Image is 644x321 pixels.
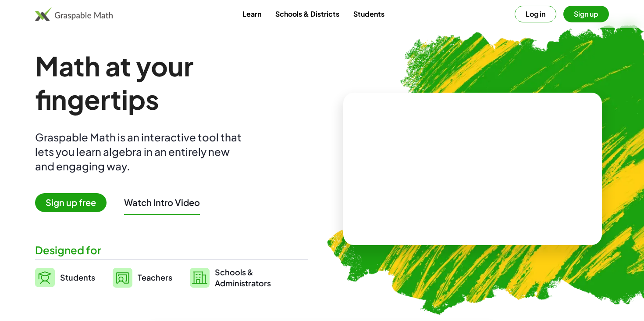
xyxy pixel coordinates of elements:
img: svg%3e [113,268,132,288]
a: Students [35,267,95,289]
video: What is this? This is dynamic math notation. Dynamic math notation plays a central role in how Gr... [407,136,538,202]
span: Students [60,272,95,282]
button: Sign up [563,6,609,22]
span: Sign up free [35,193,107,212]
button: Watch Intro Video [124,197,200,208]
a: Teachers [113,267,172,289]
a: Schools &Administrators [190,267,271,289]
div: Designed for [35,243,308,257]
a: Learn [235,6,268,22]
a: Students [346,6,391,22]
span: Schools & Administrators [215,267,271,289]
h1: Math at your fingertips [35,49,308,116]
img: svg%3e [190,268,210,288]
img: svg%3e [35,268,55,287]
button: Log in [515,6,556,22]
span: Teachers [138,272,172,282]
div: Graspable Math is an interactive tool that lets you learn algebra in an entirely new and engaging... [35,130,246,173]
a: Schools & Districts [268,6,346,22]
